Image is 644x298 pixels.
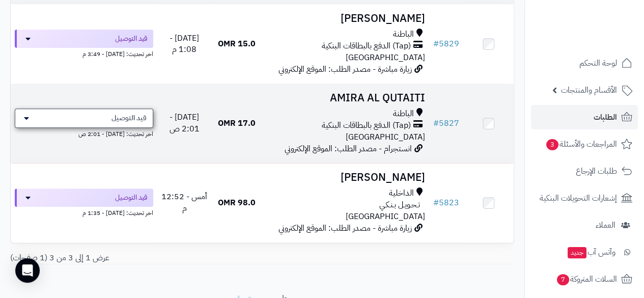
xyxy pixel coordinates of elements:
span: [GEOGRAPHIC_DATA] [346,51,425,64]
a: الطلبات [531,105,638,129]
a: لوحة التحكم [531,51,638,75]
a: المراجعات والأسئلة3 [531,132,638,156]
a: إشعارات التحويلات البنكية [531,186,638,210]
div: اخر تحديث: [DATE] - 3:49 م [15,48,153,59]
a: #5827 [433,117,459,129]
span: الأقسام والمنتجات [561,83,617,97]
span: [GEOGRAPHIC_DATA] [346,210,425,223]
span: [GEOGRAPHIC_DATA] [346,131,425,143]
span: [DATE] - 2:01 ص [170,111,200,135]
h3: AMIRA AL QUTAITI [266,92,425,104]
span: (Tap) الدفع بالبطاقات البنكية [322,120,411,131]
span: إشعارات التحويلات البنكية [540,191,617,205]
a: #5829 [433,38,459,50]
div: عرض 1 إلى 3 من 3 (1 صفحات) [3,252,262,264]
span: # [433,197,439,209]
div: Open Intercom Messenger [15,258,40,283]
h3: [PERSON_NAME] [266,13,425,24]
span: قيد التوصيل [115,34,147,44]
span: لوحة التحكم [579,56,617,70]
span: 7 [556,274,569,285]
span: الباطنة [393,108,414,120]
a: العملاء [531,213,638,237]
span: 3 [546,139,558,150]
span: (Tap) الدفع بالبطاقات البنكية [322,40,411,52]
span: الطلبات [594,110,617,124]
span: جديد [568,247,586,258]
span: 15.0 OMR [218,38,256,50]
a: #5823 [433,197,459,209]
span: [DATE] - 1:08 م [170,32,199,56]
span: وآتس آب [567,245,615,259]
span: تـحـويـل بـنـكـي [379,199,420,211]
span: 17.0 OMR [218,117,256,129]
span: المراجعات والأسئلة [545,137,617,151]
span: السلات المتروكة [556,272,617,286]
img: logo-2.png [575,20,634,42]
span: الداخلية [389,187,414,199]
div: اخر تحديث: [DATE] - 2:01 ص [15,128,153,139]
span: 98.0 OMR [218,197,256,209]
span: الباطنة [393,29,414,40]
span: # [433,117,439,129]
span: أمس - 12:52 م [161,191,207,214]
h3: [PERSON_NAME] [266,172,425,183]
span: # [433,38,439,50]
a: طلبات الإرجاع [531,159,638,183]
a: وآتس آبجديد [531,240,638,264]
span: قيد التوصيل [115,193,147,203]
a: السلات المتروكة7 [531,267,638,291]
span: انستجرام - مصدر الطلب: الموقع الإلكتروني [285,143,412,155]
span: طلبات الإرجاع [576,164,617,178]
div: اخر تحديث: [DATE] - 1:35 م [15,207,153,218]
span: العملاء [596,218,615,232]
span: قيد التوصيل [111,113,147,123]
span: زيارة مباشرة - مصدر الطلب: الموقع الإلكتروني [278,63,412,75]
span: زيارة مباشرة - مصدر الطلب: الموقع الإلكتروني [278,222,412,234]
